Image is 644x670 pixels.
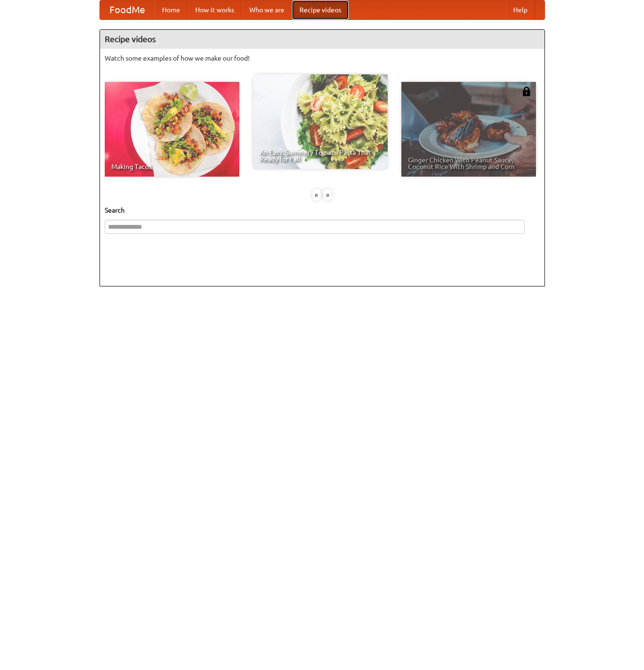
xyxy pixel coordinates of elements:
a: Who we are [242,0,292,19]
div: » [323,189,332,201]
a: Home [154,0,188,19]
a: How it works [188,0,242,19]
a: Making Tacos [105,82,239,177]
div: « [312,189,321,201]
a: FoodMe [100,0,154,19]
h4: Recipe videos [100,30,544,49]
img: 483408.png [522,87,531,96]
p: Watch some examples of how we make our food! [105,54,540,63]
h5: Search [105,205,540,215]
a: Help [506,0,535,19]
span: Making Tacos [111,163,233,170]
a: An Easy, Summery Tomato Pasta That's Ready for Fall [253,74,388,169]
span: An Easy, Summery Tomato Pasta That's Ready for Fall [260,149,381,162]
a: Recipe videos [292,0,349,19]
